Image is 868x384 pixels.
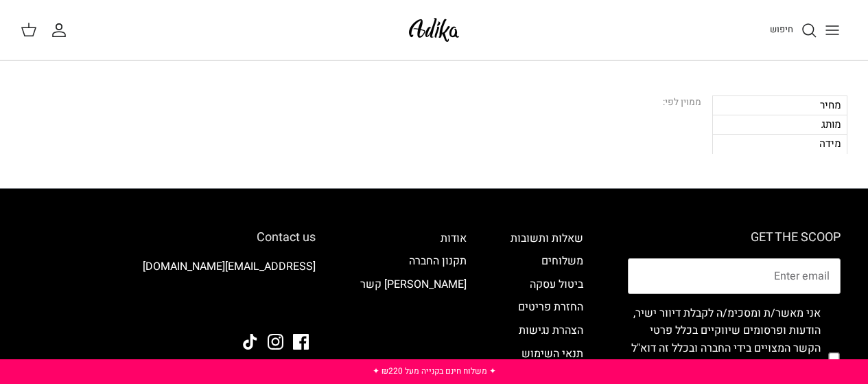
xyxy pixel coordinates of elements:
[360,276,467,293] a: [PERSON_NAME] קשר
[373,365,496,377] a: ✦ משלוח חינם בקנייה מעל ₪220 ✦
[628,230,841,245] h6: GET THE SCOOP
[405,14,463,46] img: Adika IL
[242,334,258,350] a: Tiktok
[293,334,309,350] a: Facebook
[770,22,817,38] a: חיפוש
[817,15,847,45] button: Toggle menu
[27,230,316,245] h6: Contact us
[712,115,847,134] div: מותג
[143,258,316,275] a: [EMAIL_ADDRESS][DOMAIN_NAME]
[541,253,583,269] a: משלוחים
[770,23,793,36] span: חיפוש
[521,346,583,362] a: תנאי השימוש
[628,258,841,294] input: Email
[530,276,583,293] a: ביטול עסקה
[51,22,73,38] a: החשבון שלי
[712,95,847,115] div: מחיר
[519,322,583,339] a: הצהרת נגישות
[409,253,467,269] a: תקנון החברה
[278,297,316,315] img: Adika IL
[663,95,701,111] div: ממוין לפי:
[518,299,583,315] a: החזרת פריטים
[511,230,583,247] a: שאלות ותשובות
[712,134,847,153] div: מידה
[441,230,467,247] a: אודות
[268,334,283,350] a: Instagram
